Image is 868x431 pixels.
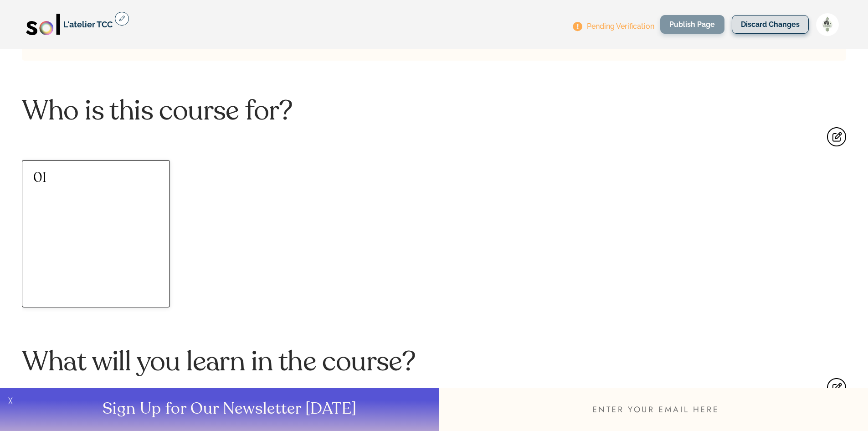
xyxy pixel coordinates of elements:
img: logo-2-light.4814d6e8.png [26,7,60,42]
p: Pending Verification [572,19,655,34]
p: 01 [33,171,159,185]
div: Who is this course for? [22,97,847,127]
button: Sign Up for Our Newsletter [DATE] [18,388,439,431]
p: L'atelier TCC [63,18,113,31]
img: edit [827,378,846,397]
span: Publish Page [669,19,715,30]
div: What will you learn in the course? [22,348,847,378]
input: ENTER YOUR EMAIL HERE [439,388,868,431]
button: Discard Changes [732,15,809,34]
button: Publish Page [660,15,724,34]
span: Discard Changes [741,19,800,30]
img: P6l5fAp2gEYAAAAASUVORK5CYII= [827,127,846,146]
